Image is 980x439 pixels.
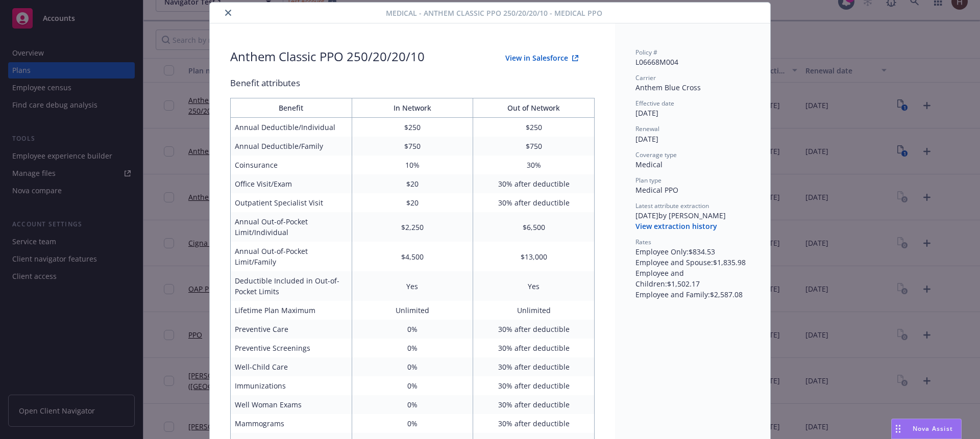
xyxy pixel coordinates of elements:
span: Rates [635,238,651,246]
td: 30% after deductible [473,376,595,395]
div: Anthem Classic PPO 250/20/20/10 [230,48,425,68]
div: Benefit attributes [230,76,595,90]
div: [DATE] [635,134,750,144]
td: Outpatient Specialist Visit [231,193,352,212]
td: Office Visit/Exam [231,174,352,193]
td: Preventive Screenings [231,339,352,357]
td: 30% after deductible [473,193,595,212]
div: Drag to move [892,419,904,438]
div: Employee and Spouse : $1,835.98 [635,257,750,268]
th: In Network [352,98,473,118]
td: $20 [352,174,473,193]
td: Annual Deductible/Family [231,137,352,156]
td: 10% [352,156,473,174]
span: Medical - Anthem Classic PPO 250/20/20/10 - Medical PPO [386,8,602,18]
td: 0% [352,357,473,376]
td: Coinsurance [231,156,352,174]
button: close [222,7,234,19]
div: Anthem Blue Cross [635,82,750,93]
td: $250 [473,118,595,137]
span: Latest attribute extraction [635,201,709,210]
td: $750 [352,137,473,156]
td: 0% [352,376,473,395]
td: Lifetime Plan Maximum [231,301,352,320]
td: Yes [473,271,595,301]
span: Policy # [635,48,657,57]
span: Coverage type [635,150,677,159]
div: L06668M004 [635,57,750,67]
td: Preventive Care [231,320,352,339]
td: Annual Out-of-Pocket Limit/Individual [231,212,352,242]
td: 0% [352,414,473,433]
th: Benefit [231,98,352,118]
td: 30% after deductible [473,357,595,376]
td: Unlimited [352,301,473,320]
td: 0% [352,395,473,414]
div: Medical PPO [635,185,750,195]
td: 30% after deductible [473,174,595,193]
td: 30% after deductible [473,395,595,414]
button: View extraction history [635,221,717,231]
td: Annual Out-of-Pocket Limit/Family [231,242,352,271]
td: Immunizations [231,376,352,395]
td: Well Woman Exams [231,395,352,414]
span: Nova Assist [913,424,953,433]
td: Unlimited [473,301,595,320]
td: 30% after deductible [473,320,595,339]
td: $6,500 [473,212,595,242]
td: $20 [352,193,473,212]
button: View in Salesforce [489,48,595,68]
div: Employee Only : $834.53 [635,246,750,257]
span: Renewal [635,124,659,133]
td: Yes [352,271,473,301]
td: Annual Deductible/Individual [231,118,352,137]
th: Out of Network [473,98,595,118]
td: 30% after deductible [473,339,595,357]
td: $4,500 [352,242,473,271]
td: $250 [352,118,473,137]
td: 0% [352,339,473,357]
td: 0% [352,320,473,339]
span: Effective date [635,99,674,108]
td: $13,000 [473,242,595,271]
div: [DATE] by [PERSON_NAME] [635,210,750,221]
div: [DATE] [635,108,750,118]
span: Carrier [635,73,656,82]
div: Medical [635,159,750,170]
span: Plan type [635,176,661,185]
td: $750 [473,137,595,156]
td: Deductible Included in Out-of-Pocket Limits [231,271,352,301]
div: Employee and Children : $1,502.17 [635,268,750,289]
button: Nova Assist [891,419,962,439]
div: Employee and Family : $2,587.08 [635,289,750,300]
td: 30% [473,156,595,174]
td: $2,250 [352,212,473,242]
td: 30% after deductible [473,414,595,433]
td: Mammograms [231,414,352,433]
td: Well-Child Care [231,357,352,376]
